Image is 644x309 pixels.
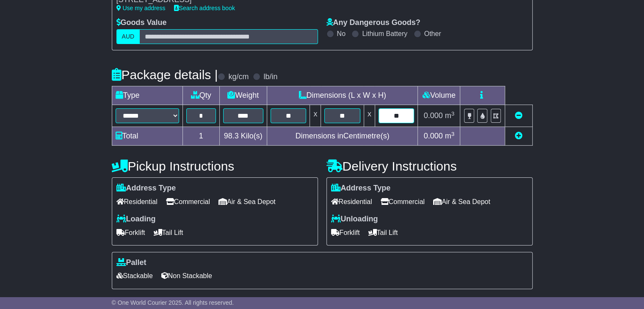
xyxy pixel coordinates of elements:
label: Other [424,30,441,38]
span: Air & Sea Depot [433,195,490,208]
span: Air & Sea Depot [218,195,276,208]
label: Any Dangerous Goods? [326,18,420,28]
span: Forklift [331,226,360,239]
a: Add new item [515,132,522,140]
h4: Delivery Instructions [326,159,533,173]
label: kg/cm [228,72,249,82]
td: 1 [182,127,219,146]
span: 0.000 [424,132,443,140]
td: Dimensions (L x W x H) [267,86,418,105]
label: No [337,30,345,38]
sup: 3 [451,131,455,137]
label: AUD [116,29,140,44]
a: Remove this item [515,111,522,120]
td: Type [112,86,182,105]
td: Volume [418,86,460,105]
span: m [445,132,455,140]
h4: Pickup Instructions [112,159,318,173]
td: Total [112,127,182,146]
td: x [364,105,375,127]
sup: 3 [451,110,455,117]
span: Commercial [381,195,425,208]
span: Forklift [116,226,145,239]
td: x [310,105,321,127]
a: Use my address [116,5,166,11]
span: 98.3 [224,132,239,140]
a: Search address book [174,5,235,11]
label: Goods Value [116,18,167,28]
label: Address Type [116,184,176,193]
td: Dimensions in Centimetre(s) [267,127,418,146]
label: Unloading [331,215,378,224]
label: Address Type [331,184,391,193]
h4: Package details | [112,68,218,82]
span: m [445,111,455,120]
span: Commercial [166,195,210,208]
label: lb/in [263,72,277,82]
span: © One World Courier 2025. All rights reserved. [112,299,234,306]
label: Lithium Battery [362,30,407,38]
span: Tail Lift [368,226,398,239]
span: Stackable [116,269,153,282]
label: Loading [116,215,156,224]
span: 0.000 [424,111,443,120]
label: Pallet [116,258,146,268]
span: Residential [116,195,158,208]
td: Qty [182,86,219,105]
td: Weight [219,86,267,105]
span: Tail Lift [154,226,183,239]
span: Residential [331,195,372,208]
span: Non Stackable [161,269,212,282]
td: Kilo(s) [219,127,267,146]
